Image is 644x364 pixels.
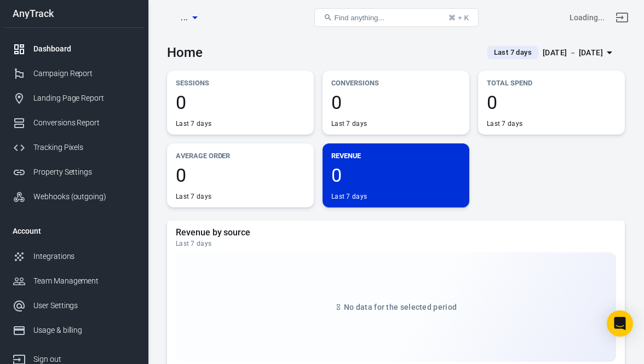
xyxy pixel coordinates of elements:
a: Dashboard [4,37,144,61]
a: Integrations [4,244,144,269]
div: ⌘ + K [449,14,469,22]
div: Landing Page Report [33,93,135,104]
div: Conversions Report [33,117,135,129]
div: Open Intercom Messenger [607,310,633,337]
span: 0 [176,166,305,184]
p: Sessions [176,77,305,89]
span: Find anything... [335,14,384,22]
p: Conversions [331,77,461,89]
span: 0 [331,93,461,112]
div: Integrations [33,251,135,262]
span: 0 [176,93,305,112]
span: 0 [331,166,461,184]
div: User Settings [33,300,135,311]
div: Property Settings [33,166,135,178]
a: User Settings [4,293,144,318]
div: Usage & billing [33,325,135,336]
div: Account id: <> [570,12,605,24]
div: Team Management [33,275,135,287]
div: Last 7 days [176,239,616,248]
div: Webhooks (outgoing) [33,191,135,203]
p: Total Spend [487,77,616,89]
div: Last 7 days [331,192,367,201]
a: Team Management [4,269,144,293]
a: Campaign Report [4,61,144,86]
span: Last 7 days [490,47,536,58]
p: Average Order [176,150,305,161]
p: Revenue [331,150,461,161]
div: Campaign Report [33,68,135,79]
div: Tracking Pixels [33,142,135,153]
li: Account [4,218,144,244]
a: Conversions Report [4,111,144,135]
span: No data for the selected period [344,303,457,311]
button: Last 7 days[DATE] － [DATE] [479,44,625,62]
div: Dashboard [33,43,135,55]
span: ... [181,11,188,25]
h3: Home [167,45,203,60]
a: Property Settings [4,160,144,184]
div: [DATE] － [DATE] [543,46,603,60]
a: Landing Page Report [4,86,144,111]
a: Sign out [609,4,635,31]
h5: Revenue by source [176,227,616,238]
div: AnyTrack [4,9,144,19]
a: Webhooks (outgoing) [4,184,144,209]
button: Find anything...⌘ + K [314,8,479,27]
span: 0 [487,93,616,112]
a: Tracking Pixels [4,135,144,160]
button: ... [162,8,216,28]
a: Usage & billing [4,318,144,343]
